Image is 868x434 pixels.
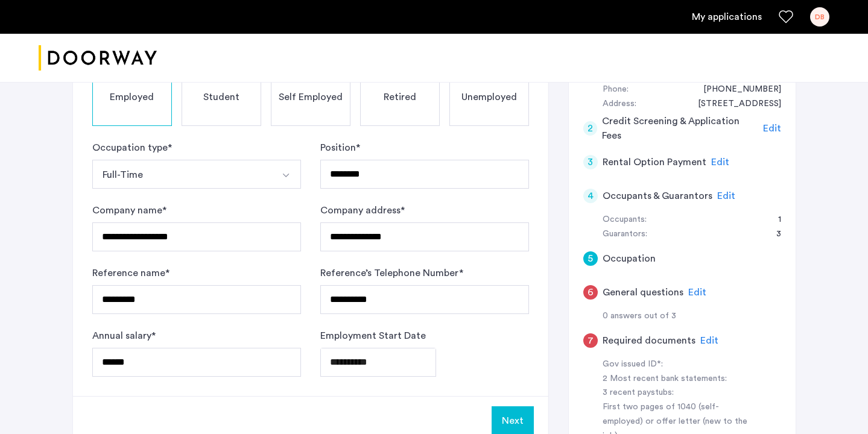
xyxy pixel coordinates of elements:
[686,97,781,112] div: 203 East 72nd Street, #6A
[691,83,781,97] div: +19177474263
[110,90,154,104] span: Employed
[603,155,706,169] h5: Rental Option Payment
[603,285,683,300] h5: General questions
[583,333,598,348] div: 7
[384,90,416,104] span: Retired
[461,90,517,104] span: Unemployed
[603,333,695,348] h5: Required documents
[320,329,426,343] label: Employment Start Date
[281,171,291,180] img: arrow
[763,124,781,133] span: Edit
[603,227,647,242] div: Guarantors:
[583,251,598,266] div: 5
[692,10,762,24] a: My application
[203,90,239,104] span: Student
[711,157,729,167] span: Edit
[583,155,598,169] div: 3
[320,140,360,155] label: Position *
[39,36,157,81] img: logo
[583,285,598,300] div: 6
[92,266,169,280] label: Reference name *
[603,372,755,386] div: 2 Most recent bank statements:
[603,251,656,266] h5: Occupation
[92,203,166,218] label: Company name *
[603,189,712,203] h5: Occupants & Guarantors
[717,191,735,201] span: Edit
[92,329,156,343] label: Annual salary *
[766,213,781,227] div: 1
[602,114,758,143] h5: Credit Screening & Application Fees
[603,309,781,324] div: 0 answers out of 3
[583,189,598,203] div: 4
[320,348,436,377] input: Employment Start Date
[700,336,718,345] span: Edit
[603,83,629,97] div: Phone:
[583,121,598,136] div: 2
[320,203,405,218] label: Company address *
[92,140,172,155] label: Occupation type *
[603,97,636,112] div: Address:
[810,7,829,27] div: DB
[779,10,793,24] a: Favorites
[764,227,781,242] div: 3
[272,160,301,189] button: Select option
[688,288,706,297] span: Edit
[603,357,755,372] div: Gov issued ID*:
[39,36,157,81] a: Cazamio logo
[279,90,343,104] span: Self Employed
[92,160,273,189] button: Select option
[603,213,647,227] div: Occupants:
[603,386,755,400] div: 3 recent paystubs:
[320,266,463,280] label: Reference’s Telephone Number *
